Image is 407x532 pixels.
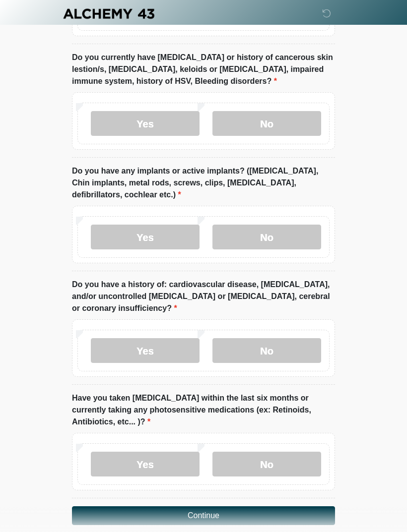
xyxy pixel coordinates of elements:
[212,225,321,249] label: No
[212,338,321,363] label: No
[72,52,335,87] label: Do you currently have [MEDICAL_DATA] or history of cancerous skin lestion/s, [MEDICAL_DATA], kelo...
[212,111,321,136] label: No
[72,392,335,428] label: Have you taken [MEDICAL_DATA] within the last six months or currently taking any photosensitive m...
[72,279,335,314] label: Do you have a history of: cardiovascular disease, [MEDICAL_DATA], and/or uncontrolled [MEDICAL_DA...
[62,7,155,20] img: Alchemy 43 Logo
[91,225,200,249] label: Yes
[91,452,200,476] label: Yes
[72,165,335,201] label: Do you have any implants or active implants? ([MEDICAL_DATA], Chin implants, metal rods, screws, ...
[91,338,200,363] label: Yes
[72,506,335,525] button: Continue
[91,111,200,136] label: Yes
[212,452,321,476] label: No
